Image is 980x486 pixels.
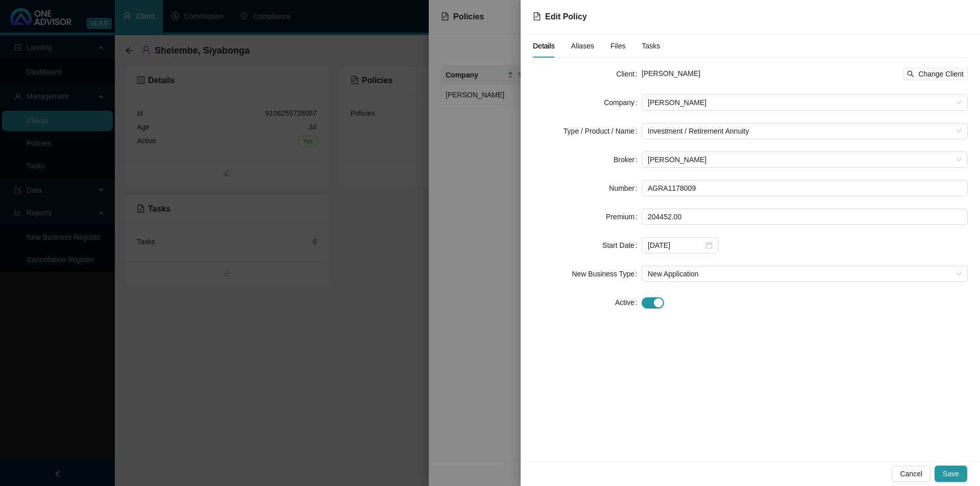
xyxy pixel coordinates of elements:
[533,12,541,20] span: file-text
[642,42,660,49] span: Tasks
[907,70,914,78] span: search
[614,151,642,168] label: Broker
[648,95,962,110] span: Allan Gray
[648,152,962,167] span: Carla Roodt
[943,468,959,479] span: Save
[648,266,962,282] span: New Application
[572,266,642,282] label: New Business Type
[892,466,930,482] button: Cancel
[604,94,642,111] label: Company
[571,42,594,49] span: Aliases
[648,240,703,251] input: Select date
[563,123,642,139] label: Type / Product / Name
[609,180,642,196] label: Number
[616,66,642,82] label: Client
[610,42,626,49] span: Files
[533,42,555,49] span: Details
[642,69,700,78] span: [PERSON_NAME]
[606,209,642,225] label: Premium
[918,68,964,80] span: Change Client
[602,237,642,253] label: Start Date
[545,12,587,21] span: Edit Policy
[903,68,968,80] button: Change Client
[648,123,962,139] span: Investment / Retirement Annuity
[615,294,642,311] label: Active
[900,468,922,479] span: Cancel
[935,466,967,482] button: Save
